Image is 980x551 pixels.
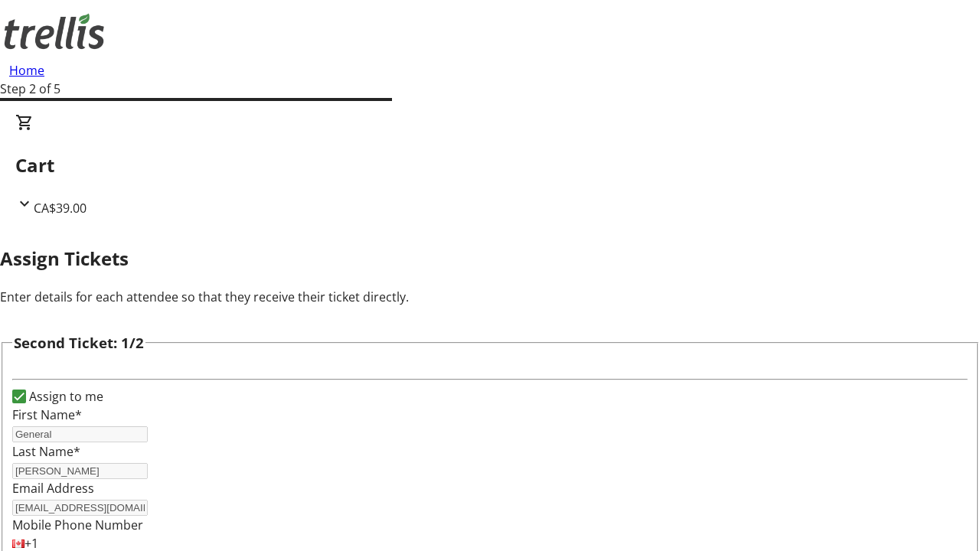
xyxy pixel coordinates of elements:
[12,517,143,533] label: Mobile Phone Number
[12,443,80,460] label: Last Name*
[12,480,94,497] label: Email Address
[34,200,87,217] span: CA$39.00
[14,332,144,354] h3: Second Ticket: 1/2
[15,152,965,179] h2: Cart
[12,406,82,423] label: First Name*
[26,387,103,406] label: Assign to me
[15,113,965,217] div: CartCA$39.00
